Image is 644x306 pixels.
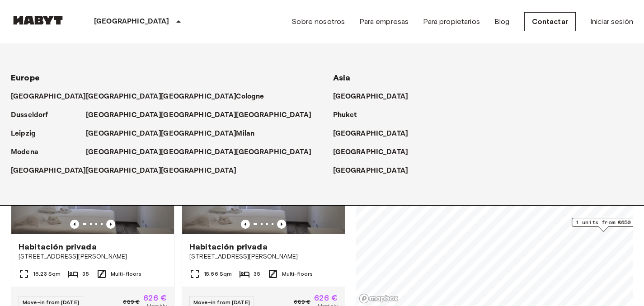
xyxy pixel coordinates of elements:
[236,91,264,102] p: Cologne
[86,110,170,121] a: [GEOGRAPHIC_DATA]
[11,147,47,158] a: Modena
[161,110,236,121] p: [GEOGRAPHIC_DATA]
[204,270,232,278] span: 15.66 Sqm
[143,294,167,302] span: 626 €
[86,147,161,158] p: [GEOGRAPHIC_DATA]
[314,294,338,302] span: 626 €
[11,91,95,102] a: [GEOGRAPHIC_DATA]
[86,165,170,176] a: [GEOGRAPHIC_DATA]
[189,241,268,252] span: Habitación privada
[11,73,40,83] span: Europe
[11,128,36,139] p: Leipzig
[86,128,161,139] p: [GEOGRAPHIC_DATA]
[236,128,263,139] a: Milan
[11,110,57,121] a: Dusseldorf
[333,91,418,102] a: [GEOGRAPHIC_DATA]
[94,16,169,27] p: [GEOGRAPHIC_DATA]
[572,218,635,232] div: Map marker
[86,147,170,158] a: [GEOGRAPHIC_DATA]
[111,270,142,278] span: Multi-floors
[236,110,311,121] p: [GEOGRAPHIC_DATA]
[277,220,286,229] button: Previous image
[86,165,161,176] p: [GEOGRAPHIC_DATA]
[82,270,89,278] span: 35
[494,16,510,27] a: Blog
[11,147,38,158] p: Modena
[86,91,161,102] p: [GEOGRAPHIC_DATA]
[70,220,79,229] button: Previous image
[236,91,273,102] a: Cologne
[193,299,250,306] span: Move-in from [DATE]
[11,165,86,176] p: [GEOGRAPHIC_DATA]
[333,73,351,83] span: Asia
[359,16,409,27] a: Para empresas
[161,128,236,139] p: [GEOGRAPHIC_DATA]
[161,147,245,158] a: [GEOGRAPHIC_DATA]
[86,128,170,139] a: [GEOGRAPHIC_DATA]
[161,147,236,158] p: [GEOGRAPHIC_DATA]
[590,16,633,27] a: Iniciar sesión
[123,298,140,306] span: 689 €
[576,218,631,226] span: 1 units from €650
[11,16,65,25] img: Habyt
[161,91,245,102] a: [GEOGRAPHIC_DATA]
[86,110,161,121] p: [GEOGRAPHIC_DATA]
[106,220,115,229] button: Previous image
[294,298,310,306] span: 689 €
[236,147,320,158] a: [GEOGRAPHIC_DATA]
[333,165,409,176] p: [GEOGRAPHIC_DATA]
[254,270,260,278] span: 35
[11,128,45,139] a: Leipzig
[23,299,79,306] span: Move-in from [DATE]
[11,110,48,121] p: Dusseldorf
[359,293,399,304] a: Mapbox logo
[333,128,418,139] a: [GEOGRAPHIC_DATA]
[161,128,245,139] a: [GEOGRAPHIC_DATA]
[19,252,167,261] span: [STREET_ADDRESS][PERSON_NAME]
[333,91,409,102] p: [GEOGRAPHIC_DATA]
[236,128,254,139] p: Milan
[189,252,338,261] span: [STREET_ADDRESS][PERSON_NAME]
[291,16,345,27] a: Sobre nosotros
[282,270,313,278] span: Multi-floors
[236,147,311,158] p: [GEOGRAPHIC_DATA]
[241,220,250,229] button: Previous image
[333,147,409,158] p: [GEOGRAPHIC_DATA]
[524,12,576,31] a: Contactar
[333,147,418,158] a: [GEOGRAPHIC_DATA]
[86,91,170,102] a: [GEOGRAPHIC_DATA]
[161,165,236,176] p: [GEOGRAPHIC_DATA]
[333,128,409,139] p: [GEOGRAPHIC_DATA]
[333,110,357,121] p: Phuket
[19,241,97,252] span: Habitación privada
[333,165,418,176] a: [GEOGRAPHIC_DATA]
[11,91,86,102] p: [GEOGRAPHIC_DATA]
[423,16,480,27] a: Para propietarios
[333,110,366,121] a: Phuket
[161,165,245,176] a: [GEOGRAPHIC_DATA]
[161,110,245,121] a: [GEOGRAPHIC_DATA]
[236,110,320,121] a: [GEOGRAPHIC_DATA]
[33,270,61,278] span: 16.23 Sqm
[161,91,236,102] p: [GEOGRAPHIC_DATA]
[11,165,95,176] a: [GEOGRAPHIC_DATA]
